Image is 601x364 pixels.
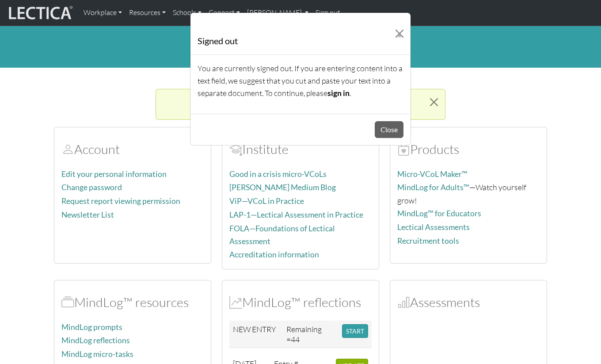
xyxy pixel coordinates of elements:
span: × [397,31,402,40]
button: Close [375,121,403,138]
p: You are currently signed out. If you are entering content into a text field, we suggest that you ... [198,62,403,100]
a: sign in [327,88,350,98]
h5: Signed out [198,34,238,47]
button: Close [392,26,407,41]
